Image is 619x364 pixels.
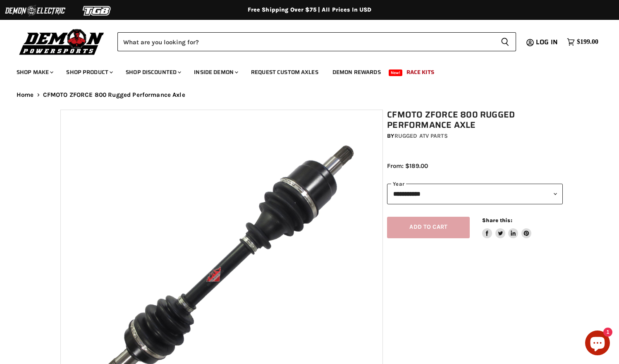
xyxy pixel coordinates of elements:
a: Log in [532,38,563,46]
img: TGB Logo 2 [66,3,128,19]
span: New! [389,69,403,76]
span: Log in [536,37,558,47]
a: Race Kits [400,64,440,81]
input: Search [117,32,494,51]
select: year [387,184,563,204]
span: Share this: [482,217,512,223]
span: CFMOTO ZFORCE 800 Rugged Performance Axle [43,91,185,98]
a: Demon Rewards [326,64,387,81]
span: From: $189.00 [387,162,428,170]
img: Demon Electric Logo 2 [4,3,66,19]
div: by [387,132,563,141]
a: Home [17,91,34,98]
ul: Main menu [10,60,596,81]
button: Search [494,32,516,51]
a: $199.00 [563,36,602,48]
inbox-online-store-chat: Shopify online store chat [583,330,612,357]
form: Product [117,32,516,51]
a: Rugged ATV Parts [394,132,448,139]
a: Shop Product [60,64,118,81]
span: $199.00 [577,38,598,46]
a: Inside Demon [188,64,243,81]
a: Shop Discounted [119,64,186,81]
h1: CFMOTO ZFORCE 800 Rugged Performance Axle [387,110,563,130]
a: Request Custom Axles [245,64,325,81]
img: Demon Powersports [17,27,107,56]
a: Shop Make [10,64,58,81]
aside: Share this: [482,217,531,239]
